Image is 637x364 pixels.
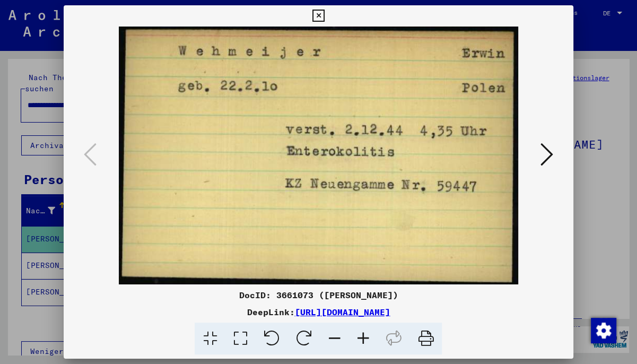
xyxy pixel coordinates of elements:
div: DocID: 3661073 ([PERSON_NAME]) [64,289,573,301]
div: Zustimmung ändern [590,317,616,343]
div: DeepLink: [64,306,573,318]
img: 001.jpg [100,27,537,284]
a: [URL][DOMAIN_NAME] [294,307,390,317]
img: Zustimmung ändern [591,318,616,343]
